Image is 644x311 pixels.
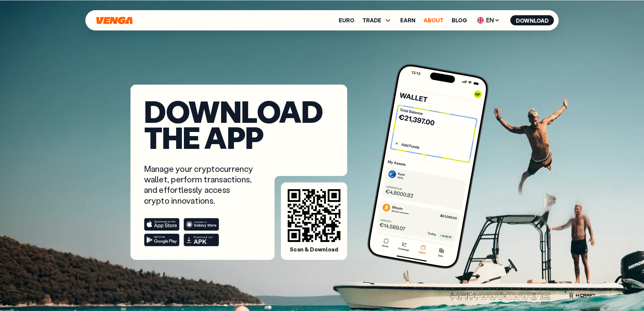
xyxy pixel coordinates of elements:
h1: Download the app [144,98,334,150]
a: Blog [452,18,467,23]
svg: Home [96,17,134,24]
a: Euro [339,18,354,23]
span: Scan & Download [290,246,338,253]
span: EN [475,15,502,26]
a: Earn [400,18,415,23]
img: flag-uk [477,17,484,24]
a: About [424,18,444,23]
span: TRADE [362,16,392,24]
span: TRADE [362,18,381,23]
button: Download [510,15,554,25]
img: phone [365,62,491,271]
p: Manage your cryptocurrency wallet, perform transactions, and effortlessly access crypto innovations. [144,163,255,206]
